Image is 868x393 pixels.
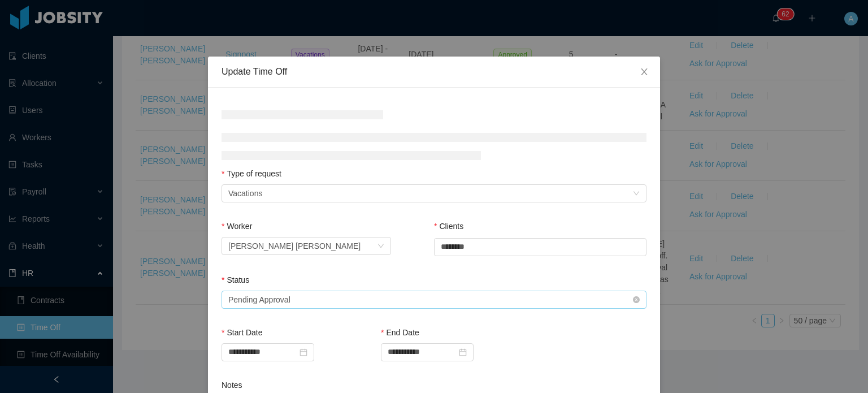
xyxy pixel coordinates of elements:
div: Renan Alberto Zelaya [228,237,361,254]
label: Clients [434,222,463,231]
label: Type of request [222,169,281,178]
div: Pending Approval [228,291,290,308]
label: Worker [222,222,252,231]
label: End Date [381,328,419,337]
button: Close [628,57,660,88]
label: Notes [222,381,242,390]
i: icon: calendar [300,348,307,356]
label: Status [222,275,249,284]
label: Start Date [222,328,262,337]
i: icon: close-circle [633,296,640,303]
div: Update Time Off [222,66,646,78]
i: icon: calendar [459,348,467,356]
div: Vacations [228,185,262,202]
i: icon: close [640,67,649,76]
